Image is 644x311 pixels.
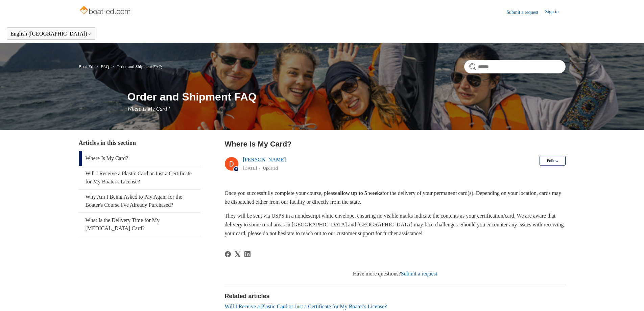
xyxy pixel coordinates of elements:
a: Why Am I Being Asked to Pay Again for the Boater's Course I've Already Purchased? [79,190,200,213]
p: They will be sent via USPS in a nondescript white envelope, ensuring no visible marks indicate th... [225,212,566,238]
span: Articles in this section [79,139,136,146]
a: Sign in [545,8,565,16]
li: FAQ [94,64,110,69]
a: [PERSON_NAME] [243,157,286,162]
img: Boat-Ed Help Center home page [79,4,133,18]
a: LinkedIn [244,251,251,257]
a: What Is the Delivery Time for My [MEDICAL_DATA] Card? [79,213,200,236]
span: Where Is My Card? [127,106,170,112]
svg: Share this page on X Corp [235,251,241,257]
input: Search [464,60,566,73]
a: Submit a request [506,9,545,16]
div: Have more questions? [225,270,566,278]
p: Once you successfully complete your course, please for the delivery of your permanent card(s). De... [225,189,566,206]
strong: allow up to 5 weeks [337,190,382,196]
a: Submit a request [401,271,437,276]
button: English ([GEOGRAPHIC_DATA]) [10,31,91,37]
h2: Related articles [225,292,566,301]
svg: Share this page on Facebook [225,251,231,257]
a: Facebook [225,251,231,257]
a: Will I Receive a Plastic Card or Just a Certificate for My Boater's License? [225,304,387,309]
h1: Order and Shipment FAQ [127,89,566,105]
li: Order and Shipment FAQ [110,64,162,69]
time: 04/15/2024, 14:31 [243,165,257,171]
h2: Where Is My Card? [225,138,566,150]
a: Boat-Ed [79,64,93,69]
a: X Corp [235,251,241,257]
a: FAQ [101,64,109,69]
li: Boat-Ed [79,64,95,69]
svg: Share this page on LinkedIn [244,251,251,257]
a: Where Is My Card? [79,151,200,166]
a: Will I Receive a Plastic Card or Just a Certificate for My Boater's License? [79,166,200,189]
a: Order and Shipment FAQ [117,64,162,69]
button: Follow Article [540,156,565,166]
li: Updated [263,165,278,171]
